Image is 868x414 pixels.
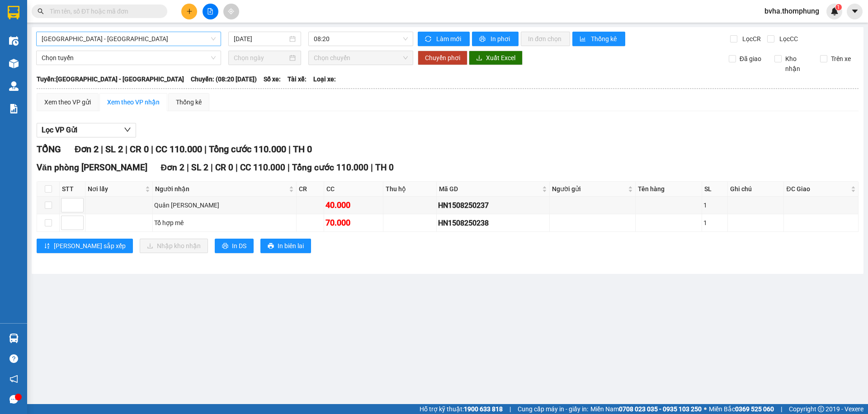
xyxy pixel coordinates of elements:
[151,144,153,155] span: |
[54,241,126,251] span: [PERSON_NAME] sắp xếp
[50,6,156,16] input: Tìm tên, số ĐT hoặc mã đơn
[209,144,286,155] span: Tổng cước 110.000
[847,4,863,19] button: caret-down
[9,375,18,383] span: notification
[60,182,85,197] th: STT
[234,53,288,63] input: Chọn ngày
[9,36,19,46] img: warehouse-icon
[781,404,782,414] span: |
[161,162,185,173] span: Đơn 2
[818,406,824,412] span: copyright
[438,217,548,229] div: HN1508250238
[38,8,44,14] span: search
[736,54,765,64] span: Đã giao
[619,405,702,413] strong: 0708 023 035 - 0935 103 250
[211,162,213,173] span: |
[636,182,702,197] th: Tên hàng
[176,97,202,107] div: Thống kê
[703,200,726,210] div: 1
[42,32,216,46] span: Hà Nội - Nghệ An
[154,218,295,228] div: Tổ hợp mê
[42,124,77,136] span: Lọc VP Gửi
[101,144,103,155] span: |
[704,407,707,411] span: ⚪️
[9,334,19,343] img: warehouse-icon
[827,54,854,64] span: Trên xe
[425,36,433,43] span: sync
[313,74,336,84] span: Loại xe:
[835,4,842,10] sup: 1
[9,395,18,404] span: message
[437,197,550,214] td: HN1508250237
[44,243,50,250] span: sort-ascending
[521,32,570,46] button: In đơn chọn
[215,162,233,173] span: CR 0
[186,8,193,14] span: plus
[703,218,726,228] div: 1
[204,144,207,155] span: |
[293,144,312,155] span: TH 0
[591,34,618,44] span: Thống kê
[37,144,61,155] span: TỔNG
[9,59,19,68] img: warehouse-icon
[476,55,482,62] span: download
[130,144,149,155] span: CR 0
[314,32,408,46] span: 08:20
[437,214,550,232] td: HN1508250238
[215,239,254,253] button: printerIn DS
[439,184,541,194] span: Mã GD
[324,182,383,197] th: CC
[572,32,625,46] button: bar-chartThống kê
[234,34,288,44] input: 15/08/2025
[124,126,131,133] span: down
[8,6,19,19] img: logo-vxr
[469,51,523,65] button: downloadXuất Excel
[203,4,218,19] button: file-add
[228,8,234,14] span: aim
[9,81,19,91] img: warehouse-icon
[207,8,213,14] span: file-add
[156,144,202,155] span: CC 110.000
[325,216,382,229] div: 70.000
[552,184,626,194] span: Người gửi
[325,199,382,212] div: 40.000
[297,182,324,197] th: CR
[590,404,702,414] span: Miền Nam
[288,74,307,84] span: Tài xế:
[44,97,91,107] div: Xem theo VP gửi
[728,182,784,197] th: Ghi chú
[479,36,487,43] span: printer
[37,162,147,173] span: Văn phòng [PERSON_NAME]
[37,75,184,83] b: Tuyến: [GEOGRAPHIC_DATA] - [GEOGRAPHIC_DATA]
[830,7,839,15] img: icon-new-feature
[292,162,368,173] span: Tổng cước 110.000
[191,162,208,173] span: SL 2
[181,4,197,19] button: plus
[757,5,826,17] span: bvha.thomphung
[232,241,246,251] span: In DS
[9,354,18,363] span: question-circle
[42,51,216,65] span: Chọn tuyến
[837,4,840,10] span: 1
[472,32,519,46] button: printerIn phơi
[260,239,311,253] button: printerIn biên lai
[418,51,467,65] button: Chuyển phơi
[509,404,511,414] span: |
[288,144,291,155] span: |
[580,36,587,43] span: bar-chart
[9,104,19,113] img: solution-icon
[125,144,127,155] span: |
[314,51,408,65] span: Chọn chuyến
[776,34,799,44] span: Lọc CC
[383,182,437,197] th: Thu hộ
[187,162,189,173] span: |
[236,162,238,173] span: |
[75,144,99,155] span: Đơn 2
[486,53,515,63] span: Xuất Excel
[739,34,762,44] span: Lọc CR
[464,405,503,413] strong: 1900 633 818
[375,162,394,173] span: TH 0
[105,144,123,155] span: SL 2
[37,123,136,137] button: Lọc VP Gửi
[518,404,588,414] span: Cung cấp máy in - giấy in:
